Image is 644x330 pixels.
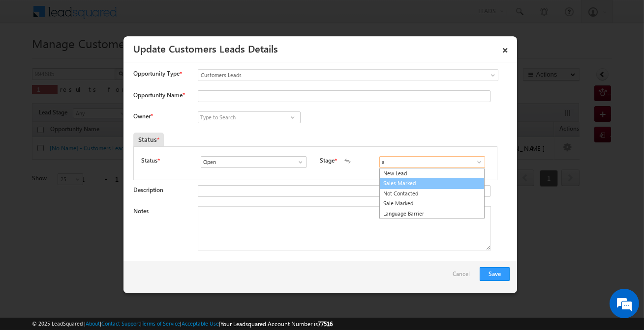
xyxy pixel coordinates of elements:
input: Type to Search [201,156,307,168]
a: About [86,320,100,327]
input: Type to Search [198,111,301,123]
input: Type to Search [379,156,485,168]
a: Sale Marked [380,198,484,209]
a: Update Customers Leads Details [133,41,278,55]
a: Sales Marked [379,178,485,189]
a: Acceptable Use [182,320,219,327]
label: Stage [320,156,335,165]
label: Status [141,156,157,165]
a: Show All Items [470,157,483,167]
label: Description [133,186,163,193]
a: Cancel [453,267,475,286]
img: d_60004797649_company_0_60004797649 [17,52,41,64]
em: Start Chat [134,257,179,271]
span: Customers Leads [198,71,458,80]
span: 77516 [318,320,333,328]
a: Show All Items [292,157,304,167]
label: Opportunity Name [133,91,184,99]
a: New Lead [380,168,484,179]
a: Contact Support [101,320,140,327]
a: × [497,40,514,57]
button: Save [480,267,510,281]
a: Language Barrier [380,209,484,219]
div: Chat with us now [51,52,165,64]
a: Not Contacted [380,189,484,199]
div: Status [133,133,164,146]
div: Minimize live chat window [161,5,185,28]
label: Notes [133,207,149,215]
a: Terms of Service [142,320,180,327]
a: Customers Leads [198,69,498,81]
a: Show All Items [286,112,299,122]
textarea: Type your message and hit 'Enter' [13,91,180,249]
span: Opportunity Type [133,69,180,78]
span: Your Leadsquared Account Number is [220,320,333,328]
label: Owner [133,112,153,120]
span: © 2025 LeadSquared | | | | | [32,319,333,329]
